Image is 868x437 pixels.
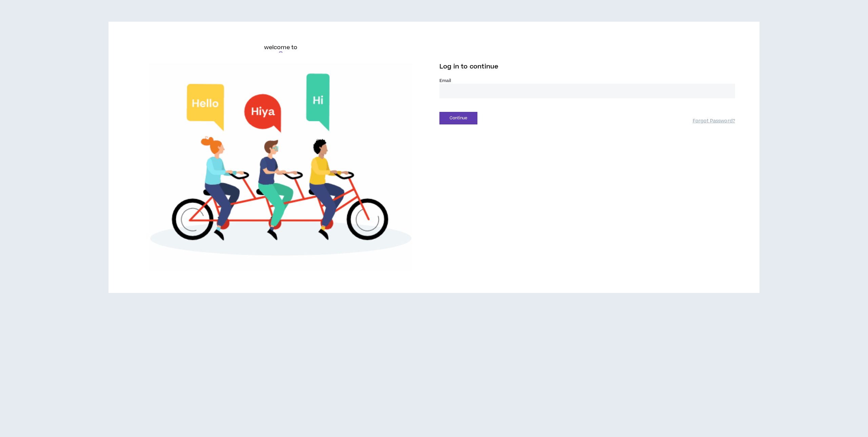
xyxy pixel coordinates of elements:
[693,118,735,124] a: Forgot Password?
[439,78,735,84] label: Email
[439,62,498,71] span: Log in to continue
[264,43,298,52] h6: welcome to
[439,112,477,124] button: Continue
[133,63,429,271] img: Welcome to Wripple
